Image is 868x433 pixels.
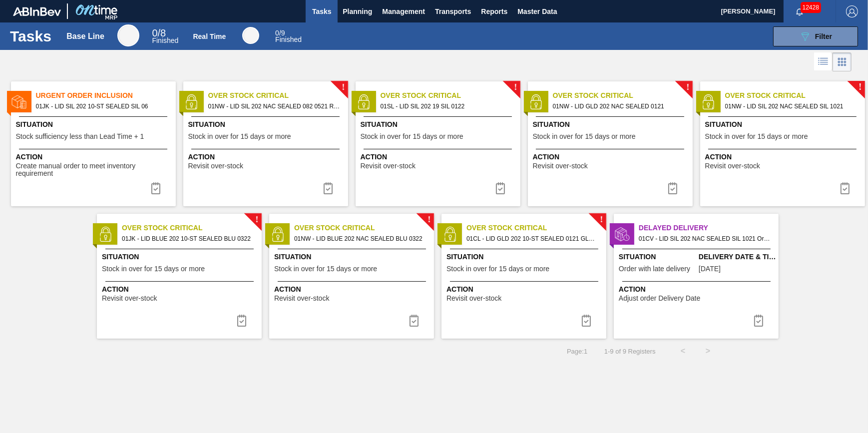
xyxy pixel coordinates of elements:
span: Action [619,284,776,295]
button: Notifications [784,4,816,18]
div: Complete task: 6809460 [661,178,685,198]
span: ! [859,83,862,91]
img: icon-task complete [667,182,679,194]
span: ! [600,216,603,223]
img: status [701,94,716,109]
img: icon-task complete [322,182,334,194]
img: Logout [846,5,858,17]
button: icon-task complete [230,311,254,331]
span: ! [428,216,431,223]
h1: Tasks [10,30,52,42]
span: Action [705,152,863,162]
span: Page : 1 [567,348,587,355]
span: 0 [152,27,157,38]
div: Real Time [193,32,226,40]
span: Action [16,152,173,162]
span: Situation [274,252,432,262]
span: ! [255,216,258,223]
img: status [270,227,285,242]
span: Situation [446,252,604,262]
span: Situation [533,119,690,130]
span: Situation [361,119,518,130]
span: Situation [16,119,173,130]
span: Over Stock Critical [381,90,520,101]
span: Stock in over for 15 days or more [102,265,205,273]
span: Over Stock Critical [466,223,606,233]
span: Transports [435,5,471,17]
div: Base Line [152,29,178,44]
div: Base Line [117,24,139,46]
span: Revisit over-stock [533,162,588,170]
span: Urgent Order Inclusion [36,90,176,101]
span: Over Stock Critical [122,223,262,233]
img: status [356,94,371,109]
div: Card Vision [833,52,852,71]
span: 01JK - LID BLUE 202 10-ST SEALED BLU 0322 [122,233,254,244]
button: icon-task complete [402,311,426,331]
span: Revisit over-stock [102,295,157,302]
img: status [442,227,457,242]
span: Action [361,152,518,162]
div: Complete task: 6807335 [747,311,771,331]
span: 1 - 9 of 9 Registers [602,348,655,355]
button: Filter [773,26,858,46]
span: Delivery Date & Time [699,252,776,262]
span: Reports [481,5,507,17]
span: Stock in over for 15 days or more [446,265,549,273]
span: Stock sufficiency less than Lead Time + 1 [16,133,144,140]
img: icon-task complete [839,182,851,194]
button: > [696,339,721,364]
span: Delayed Delivery [639,223,779,233]
span: Action [102,284,259,295]
span: 12428 [801,2,821,13]
button: < [671,339,696,364]
img: status [11,94,26,109]
span: Over Stock Critical [725,90,865,101]
span: Create manual order to meet inventory requirement [16,162,173,178]
div: List Vision [814,52,833,71]
span: Situation [619,252,696,262]
span: Planning [343,5,372,17]
span: 01CL - LID GLD 202 10-ST SEALED 0121 GLD BALL 0 [466,233,598,244]
span: Stock in over for 15 days or more [533,133,636,140]
span: 01NW - LID BLUE 202 NAC SEALED BLU 0322 [294,233,426,244]
span: Revisit over-stock [274,295,329,302]
span: Revisit over-stock [705,162,760,170]
span: Finished [275,35,302,43]
button: icon-task complete [316,178,340,198]
span: Situation [188,119,346,130]
span: Situation [705,119,863,130]
div: Base Line [66,32,104,41]
span: Situation [102,252,259,262]
div: Complete task: 6809548 [230,311,254,331]
span: Finished [152,36,178,44]
div: Real Time [242,27,259,44]
span: Action [533,152,690,162]
span: / 9 [275,29,285,37]
span: Action [188,152,346,162]
button: icon-task complete [661,178,685,198]
span: 01NW - LID SIL 202 NAC SEALED 082 0521 RED DIE [208,101,340,112]
span: 01NW - LID SIL 202 NAC SEALED SIL 1021 [725,101,857,112]
div: Complete task: 6809388 [316,178,340,198]
span: Stock in over for 15 days or more [705,133,808,140]
span: Revisit over-stock [446,295,501,302]
img: status [528,94,543,109]
span: Tasks [311,5,333,17]
span: 01JK - LID SIL 202 10-ST SEALED SIL 06 [36,101,168,112]
button: icon-task complete [747,311,771,331]
div: Complete task: 6809737 [574,311,598,331]
span: Management [382,5,425,17]
img: icon-task complete [494,182,506,194]
span: 01NW - LID GLD 202 NAC SEALED 0121 [553,101,685,112]
img: status [98,227,113,242]
img: icon-task complete [236,315,248,327]
img: icon-task complete [753,315,765,327]
span: Action [446,284,604,295]
img: TNhmsLtSVTkK8tSr43FrP2fwEKptu5GPRR3wAAAABJRU5ErkJggg== [13,7,61,16]
span: Action [274,284,432,295]
span: Order with late delivery [619,265,690,273]
button: icon-task complete [144,178,168,198]
img: status [184,94,199,109]
img: icon-task complete [408,315,420,327]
